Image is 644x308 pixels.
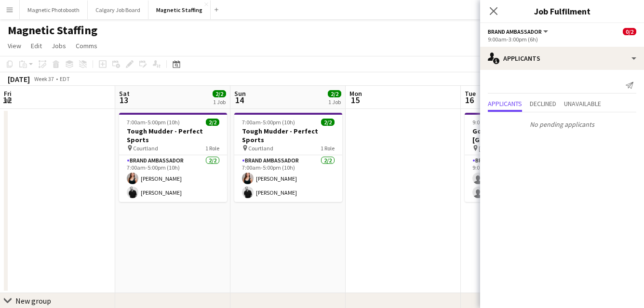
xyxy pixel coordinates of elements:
[119,89,130,98] span: Sat
[488,28,542,35] span: Brand Ambassador
[119,127,227,144] h3: Tough Mudder - Perfect Sports
[76,41,97,50] span: Comms
[206,119,219,126] span: 2/2
[2,94,12,106] span: 12
[118,94,130,106] span: 13
[348,94,362,106] span: 15
[48,40,70,52] a: Jobs
[205,145,219,152] span: 1 Role
[328,90,341,97] span: 2/2
[234,89,246,98] span: Sun
[488,28,550,35] button: Brand Ambassador
[242,119,295,126] span: 7:00am-5:00pm (10h)
[8,74,30,84] div: [DATE]
[4,89,12,98] span: Fri
[148,0,211,19] button: Magnetic Staffing
[463,94,476,106] span: 16
[564,100,601,107] span: Unavailable
[52,41,66,50] span: Jobs
[530,100,556,107] span: Declined
[15,296,51,306] div: New group
[465,113,573,202] app-job-card: 9:00am-3:00pm (6h)0/2Golf Tournament - [GEOGRAPHIC_DATA] [GEOGRAPHIC_DATA]1 RoleBrand Ambassador0...
[488,36,636,43] div: 9:00am-3:00pm (6h)
[133,145,158,152] span: Courtland
[119,113,227,202] app-job-card: 7:00am-5:00pm (10h)2/2Tough Mudder - Perfect Sports Courtland1 RoleBrand Ambassador2/27:00am-5:00...
[127,119,180,126] span: 7:00am-5:00pm (10h)
[248,145,273,152] span: Courtland
[72,40,101,52] a: Comms
[20,0,88,19] button: Magnetic Photobooth
[119,155,227,202] app-card-role: Brand Ambassador2/27:00am-5:00pm (10h)[PERSON_NAME][PERSON_NAME]
[213,90,226,97] span: 2/2
[328,98,341,106] div: 1 Job
[479,145,532,152] span: [GEOGRAPHIC_DATA]
[488,100,522,107] span: Applicants
[27,40,46,52] a: Edit
[321,119,335,126] span: 2/2
[623,28,636,35] span: 0/2
[472,119,523,126] span: 9:00am-3:00pm (6h)
[8,41,21,50] span: View
[213,98,226,106] div: 1 Job
[480,47,644,70] div: Applicants
[234,127,342,144] h3: Tough Mudder - Perfect Sports
[31,41,42,50] span: Edit
[32,75,56,82] span: Week 37
[8,23,97,38] h1: Magnetic Staffing
[233,94,246,106] span: 14
[234,113,342,202] app-job-card: 7:00am-5:00pm (10h)2/2Tough Mudder - Perfect Sports Courtland1 RoleBrand Ambassador2/27:00am-5:00...
[480,116,644,133] p: No pending applicants
[4,40,25,52] a: View
[234,155,342,202] app-card-role: Brand Ambassador2/27:00am-5:00pm (10h)[PERSON_NAME][PERSON_NAME]
[321,145,335,152] span: 1 Role
[480,5,644,17] h3: Job Fulfilment
[465,127,573,144] h3: Golf Tournament - [GEOGRAPHIC_DATA]
[349,89,362,98] span: Mon
[60,75,70,82] div: EDT
[465,155,573,202] app-card-role: Brand Ambassador0/29:00am-3:00pm (6h)
[465,89,476,98] span: Tue
[88,0,148,19] button: Calgary Job Board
